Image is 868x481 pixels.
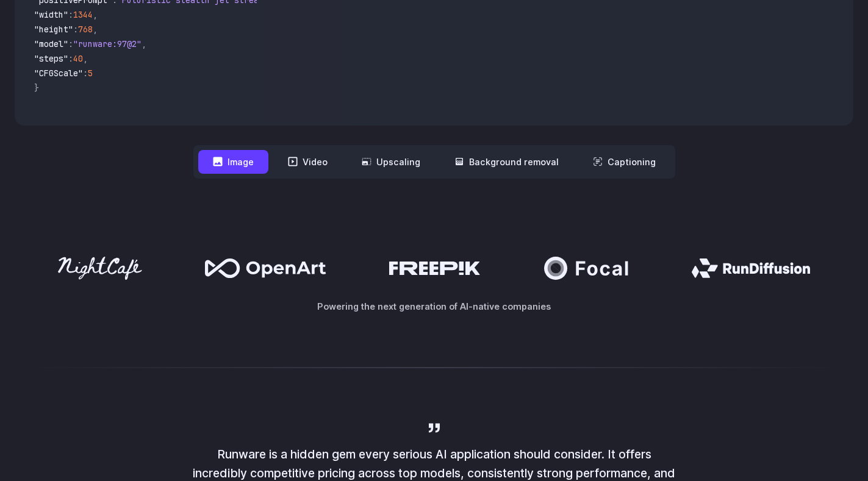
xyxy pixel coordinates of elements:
[73,9,93,20] span: 1344
[83,68,88,79] span: :
[93,24,98,35] span: ,
[34,82,39,93] span: }
[68,9,73,20] span: :
[68,53,73,64] span: :
[73,53,83,64] span: 40
[68,38,73,49] span: :
[73,24,78,35] span: :
[34,68,83,79] span: "CFGScale"
[34,9,68,20] span: "width"
[198,150,268,174] button: Image
[142,38,146,49] span: ,
[34,24,73,35] span: "height"
[34,38,68,49] span: "model"
[78,24,93,35] span: 768
[88,68,93,79] span: 5
[578,150,670,174] button: Captioning
[83,53,88,64] span: ,
[73,38,142,49] span: "runware:97@2"
[347,150,435,174] button: Upscaling
[93,9,98,20] span: ,
[15,299,853,313] p: Powering the next generation of AI-native companies
[273,150,342,174] button: Video
[34,53,68,64] span: "steps"
[440,150,573,174] button: Background removal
